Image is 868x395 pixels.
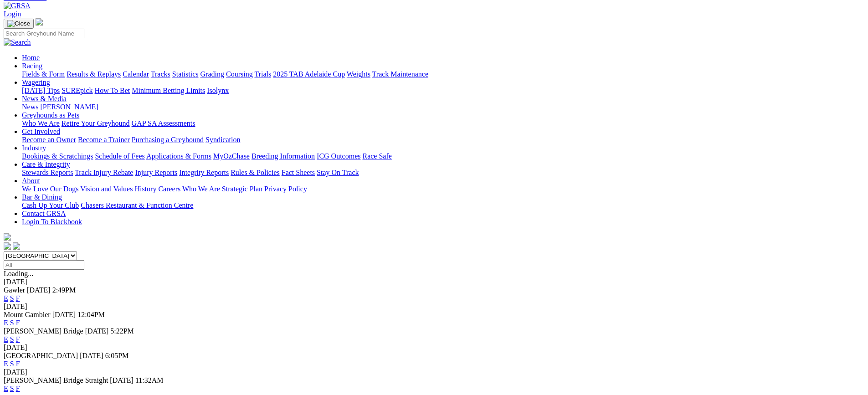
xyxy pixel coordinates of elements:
[22,111,79,119] a: Greyhounds as Pets
[132,119,195,127] a: GAP SA Assessments
[22,177,40,185] a: About
[4,311,51,318] span: Mount Gambier
[22,103,864,111] div: News & Media
[22,62,42,70] a: Racing
[132,136,204,144] a: Purchasing a Greyhound
[347,70,370,78] a: Weights
[22,119,60,127] a: Who We Are
[4,335,8,343] a: E
[362,152,391,160] a: Race Safe
[317,169,359,176] a: Stay On Track
[146,152,211,160] a: Applications & Forms
[13,242,20,250] img: twitter.svg
[4,385,8,392] a: E
[52,311,76,318] span: [DATE]
[4,10,21,18] a: Login
[22,70,864,78] div: Racing
[273,70,345,78] a: 2025 TAB Adelaide Cup
[135,376,164,384] span: 11:32AM
[10,319,14,327] a: S
[78,136,130,144] a: Become a Trainer
[4,270,33,277] span: Loading...
[22,210,66,217] a: Contact GRSA
[22,70,65,78] a: Fields & Form
[22,201,79,209] a: Cash Up Your Club
[22,218,82,226] a: Login To Blackbook
[4,303,864,311] div: [DATE]
[62,87,92,94] a: SUREpick
[10,294,14,302] a: S
[80,185,133,193] a: Vision and Values
[22,169,73,176] a: Stewards Reports
[200,70,224,78] a: Grading
[4,242,11,250] img: facebook.svg
[62,119,130,127] a: Retire Your Greyhound
[22,87,864,95] div: Wagering
[179,169,229,176] a: Integrity Reports
[95,87,130,94] a: How To Bet
[85,327,109,335] span: [DATE]
[254,70,271,78] a: Trials
[22,136,864,144] div: Get Involved
[67,70,121,78] a: Results & Replays
[213,152,250,160] a: MyOzChase
[80,352,103,359] span: [DATE]
[16,294,20,302] a: F
[22,136,76,144] a: Become an Owner
[36,18,43,26] img: logo-grsa-white.png
[22,201,864,210] div: Bar & Dining
[7,20,30,27] img: Close
[22,78,50,86] a: Wagering
[22,95,67,103] a: News & Media
[22,160,70,168] a: Care & Integrity
[205,136,240,144] a: Syndication
[207,87,229,94] a: Isolynx
[10,360,14,368] a: S
[4,360,8,368] a: E
[4,327,83,335] span: [PERSON_NAME] Bridge
[16,360,20,368] a: F
[81,201,193,209] a: Chasers Restaurant & Function Centre
[22,54,40,62] a: Home
[231,169,280,176] a: Rules & Policies
[226,70,253,78] a: Coursing
[4,260,84,270] input: Select date
[4,278,864,286] div: [DATE]
[4,286,25,294] span: Gawler
[372,70,428,78] a: Track Maintenance
[4,319,8,327] a: E
[317,152,360,160] a: ICG Outcomes
[95,152,144,160] a: Schedule of Fees
[282,169,315,176] a: Fact Sheets
[22,152,93,160] a: Bookings & Scratchings
[22,103,38,111] a: News
[22,169,864,177] div: Care & Integrity
[40,103,98,111] a: [PERSON_NAME]
[22,119,864,128] div: Greyhounds as Pets
[134,185,156,193] a: History
[4,29,84,38] input: Search
[10,385,14,392] a: S
[75,169,133,176] a: Track Injury Rebate
[16,385,20,392] a: F
[252,152,315,160] a: Breeding Information
[16,335,20,343] a: F
[132,87,205,94] a: Minimum Betting Limits
[4,376,108,384] span: [PERSON_NAME] Bridge Straight
[4,233,11,241] img: logo-grsa-white.png
[22,152,864,160] div: Industry
[172,70,199,78] a: Statistics
[22,87,60,94] a: [DATE] Tips
[52,286,76,294] span: 2:49PM
[222,185,262,193] a: Strategic Plan
[105,352,129,359] span: 6:05PM
[264,185,307,193] a: Privacy Policy
[4,368,864,376] div: [DATE]
[151,70,170,78] a: Tracks
[4,19,34,29] button: Toggle navigation
[158,185,180,193] a: Careers
[110,376,134,384] span: [DATE]
[135,169,177,176] a: Injury Reports
[4,294,8,302] a: E
[4,2,31,10] img: GRSA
